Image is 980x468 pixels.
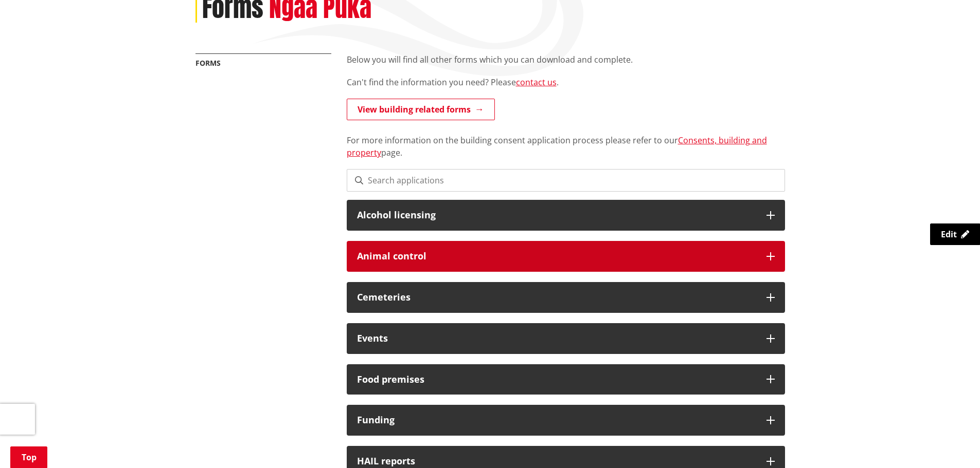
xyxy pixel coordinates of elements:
[10,446,47,468] a: Top
[357,210,756,220] h3: Alcohol licensing
[347,76,785,88] p: Can't find the information you need? Please .
[347,53,785,66] p: Below you will find all other forms which you can download and complete.
[195,58,221,68] a: Forms
[357,292,756,303] h3: Cemeteries
[347,169,785,192] input: Search applications
[941,229,957,240] span: Edit
[930,223,980,245] a: Edit
[357,415,756,425] h3: Funding
[516,77,557,88] a: contact us
[357,375,756,385] h3: Food premises
[357,333,756,344] h3: Events
[347,135,767,158] a: Consents, building and property
[357,251,756,261] h3: Animal control
[357,456,756,466] h3: HAIL reports
[347,99,495,120] a: View building related forms
[347,122,785,159] p: For more information on the building consent application process please refer to our page.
